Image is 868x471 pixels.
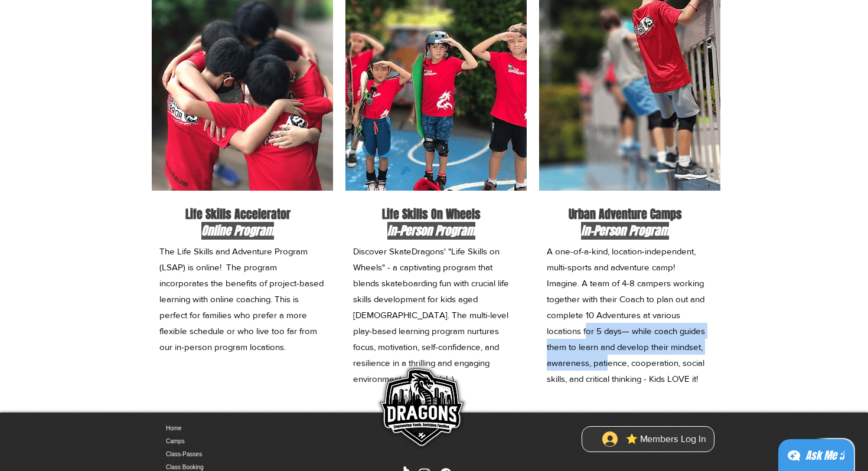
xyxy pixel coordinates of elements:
button: ⭐ Members Log In [594,428,714,450]
span: Online Program [201,222,274,240]
a: Home [166,422,290,435]
span: Life Skills Accelerator [185,205,291,223]
span: A one-of-a-kind, location-independent, multi-sports and adventure camp! Imagine. A team of 4-8 ca... [547,246,705,384]
span: Urban Adventure Camps [569,205,682,223]
a: Camps [166,435,290,448]
img: Skate Dragons logo with the slogan 'Empowering Youth, Enriching Families' in Singapore. [372,360,469,457]
span: ⭐ Members Log In [622,433,710,446]
span: In-Person Program [581,222,669,240]
a: Class-Passes [166,448,290,461]
span: Discover SkateDragons' "Life Skills on Wheels" - a captivating program that blends skateboarding ... [353,246,509,384]
div: Ask Me ;) [805,447,844,464]
span: The Life Skills and Adventure Program (LSAP) is online! The program incorporates the benefits of ... [159,246,324,352]
span: In-Person Program [387,222,475,240]
span: Life Skills On Wheels [382,205,481,223]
